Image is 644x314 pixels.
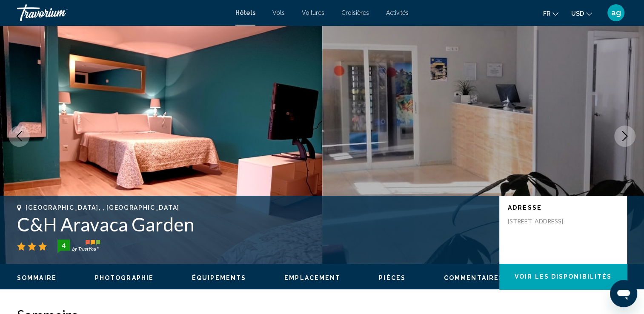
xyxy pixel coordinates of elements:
[543,7,558,20] button: Change language
[571,7,592,20] button: Change currency
[95,274,154,282] button: Photographie
[17,274,57,282] button: Sommaire
[444,274,504,281] span: Commentaires
[192,274,246,282] button: Équipements
[284,274,341,282] button: Emplacement
[341,9,369,16] a: Croisières
[508,217,576,225] p: [STREET_ADDRESS]
[192,274,246,281] span: Équipements
[235,9,255,16] a: Hôtels
[55,240,72,251] div: 4
[17,4,227,21] a: Travorium
[444,274,504,282] button: Commentaires
[386,9,409,16] a: Activités
[571,10,584,17] span: USD
[95,274,154,281] span: Photographie
[605,4,627,22] button: User Menu
[499,264,627,289] button: Voir les disponibilités
[9,126,30,147] button: Previous image
[611,9,621,17] span: ag
[17,213,491,235] h1: C&H Aravaca Garden
[272,9,285,16] a: Vols
[610,280,637,307] iframe: Bouton de lancement de la fenêtre de messagerie
[284,274,341,281] span: Emplacement
[508,204,618,211] p: Adresse
[614,126,635,147] button: Next image
[379,274,406,282] button: Pièces
[17,274,57,281] span: Sommaire
[543,10,550,17] span: fr
[26,204,180,211] span: [GEOGRAPHIC_DATA], , [GEOGRAPHIC_DATA]
[302,9,324,16] a: Voitures
[379,274,406,281] span: Pièces
[515,274,612,280] span: Voir les disponibilités
[57,240,100,253] img: trustyou-badge-hor.svg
